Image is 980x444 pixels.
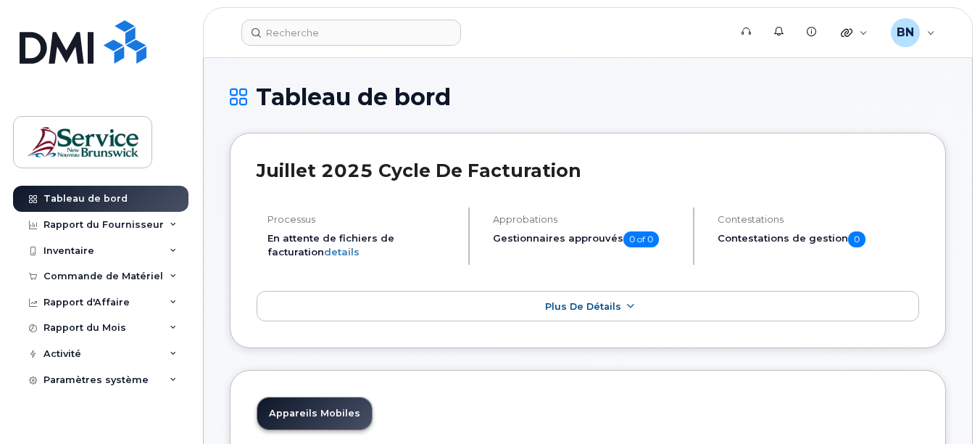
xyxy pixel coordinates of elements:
[545,301,621,312] span: Plus de détails
[718,214,919,225] h4: Contestations
[267,231,456,258] li: En attente de fichiers de facturation
[493,231,681,247] h5: Gestionnaires approuvés
[718,231,919,247] h5: Contestations de gestion
[324,246,360,258] a: details
[848,231,865,247] span: 0
[623,231,659,247] span: 0 of 0
[257,160,919,181] h2: juillet 2025 Cycle de facturation
[230,84,946,110] h1: Tableau de bord
[257,398,372,429] a: Appareils Mobiles
[267,214,456,225] h4: Processus
[493,214,681,225] h4: Approbations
